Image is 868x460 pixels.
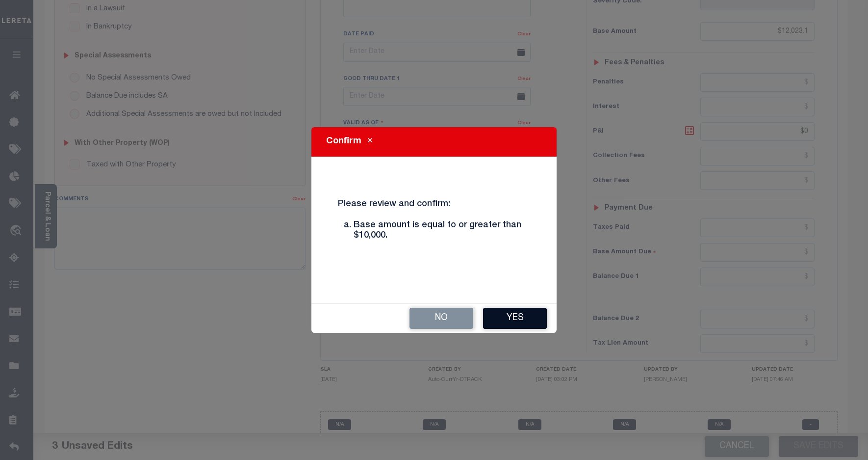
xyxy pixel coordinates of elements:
[326,135,361,148] h5: Confirm
[354,220,530,242] li: Base amount is equal to or greater than $10,000.
[483,308,547,329] button: Yes
[361,136,379,148] button: Close
[409,308,473,329] button: No
[331,199,537,249] h4: Please review and confirm:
